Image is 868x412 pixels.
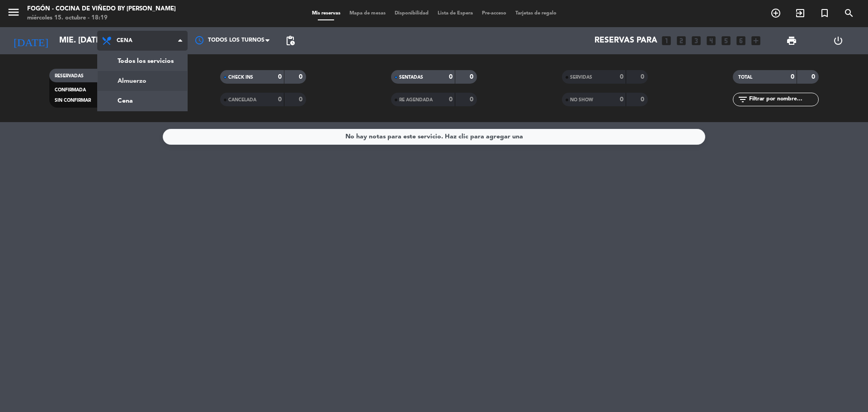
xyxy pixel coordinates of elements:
[285,35,296,46] span: pending_actions
[278,96,282,103] strong: 0
[278,74,282,80] strong: 0
[735,35,747,47] i: looks_6
[819,8,830,19] i: turned_in_not
[345,11,390,16] span: Mapa de mesas
[477,11,511,16] span: Pre-acceso
[228,75,253,80] span: CHECK INS
[833,35,844,46] i: power_settings_new
[770,8,781,19] i: add_circle_outline
[737,94,748,105] i: filter_list
[750,35,762,47] i: add_box
[7,31,55,51] i: [DATE]
[675,35,687,47] i: looks_two
[399,98,433,102] span: RE AGENDADA
[390,11,433,16] span: Disponibilidad
[844,8,854,19] i: search
[815,27,861,54] div: LOG OUT
[399,75,423,80] span: SENTADAS
[620,74,623,80] strong: 0
[299,96,304,103] strong: 0
[55,98,91,103] span: SIN CONFIRMAR
[594,36,657,45] span: Reservas para
[55,74,84,78] span: RESERVADAS
[345,132,523,142] div: No hay notas para este servicio. Haz clic para agregar una
[660,35,672,47] i: looks_one
[433,11,477,16] span: Lista de Espera
[299,74,304,80] strong: 0
[791,74,794,80] strong: 0
[641,74,646,80] strong: 0
[55,88,86,92] span: CONFIRMADA
[98,91,187,111] a: Cena
[795,8,806,19] i: exit_to_app
[84,35,95,46] i: arrow_drop_down
[620,96,623,103] strong: 0
[7,5,20,19] i: menu
[641,96,646,103] strong: 0
[470,96,475,103] strong: 0
[748,95,818,104] input: Filtrar por nombre...
[570,75,592,80] span: SERVIDAS
[470,74,475,80] strong: 0
[705,35,717,47] i: looks_4
[690,35,702,47] i: looks_3
[738,75,752,80] span: TOTAL
[511,11,561,16] span: Tarjetas de regalo
[811,74,817,80] strong: 0
[307,11,345,16] span: Mis reservas
[449,74,453,80] strong: 0
[98,71,187,91] a: Almuerzo
[449,96,453,103] strong: 0
[117,38,132,44] span: Cena
[570,98,593,102] span: NO SHOW
[98,51,187,71] a: Todos los servicios
[720,35,732,47] i: looks_5
[27,5,176,14] div: Fogón - Cocina de viñedo by [PERSON_NAME]
[786,35,797,46] span: print
[228,98,256,102] span: CANCELADA
[27,14,176,23] div: miércoles 15. octubre - 18:19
